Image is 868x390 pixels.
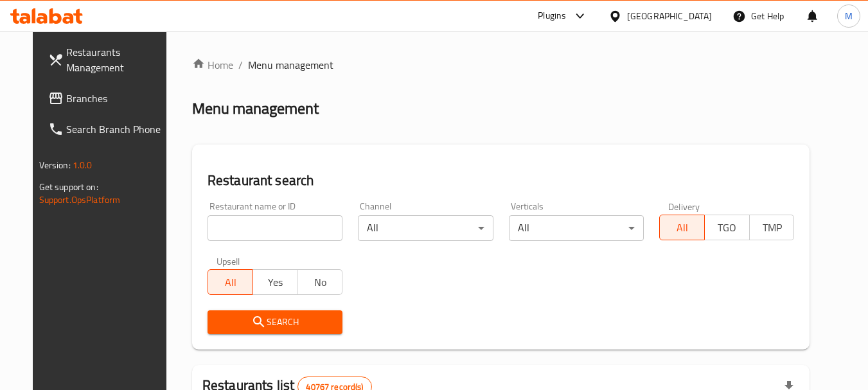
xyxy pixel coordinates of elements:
[297,269,342,295] button: No
[665,218,700,237] span: All
[218,314,332,330] span: Search
[659,215,705,240] button: All
[73,157,93,173] span: 1.0.0
[627,9,712,23] div: [GEOGRAPHIC_DATA]
[38,83,178,114] a: Branches
[39,179,98,195] span: Get support on:
[749,215,795,240] button: TMP
[39,157,71,173] span: Version:
[704,215,750,240] button: TGO
[217,256,240,265] label: Upsell
[258,273,293,292] span: Yes
[238,57,243,73] li: /
[192,57,233,73] a: Home
[192,98,319,119] h2: Menu management
[39,191,121,208] a: Support.OpsPlatform
[710,218,745,237] span: TGO
[66,44,168,75] span: Restaurants Management
[845,9,853,23] span: M
[248,57,333,73] span: Menu management
[208,269,253,295] button: All
[208,171,795,190] h2: Restaurant search
[213,273,248,292] span: All
[252,269,298,295] button: Yes
[66,121,168,137] span: Search Branch Phone
[208,310,342,334] button: Search
[38,37,178,83] a: Restaurants Management
[38,114,178,145] a: Search Branch Phone
[192,57,810,73] nav: breadcrumb
[755,218,790,237] span: TMP
[66,91,168,106] span: Branches
[509,215,644,241] div: All
[358,215,493,241] div: All
[668,202,700,211] label: Delivery
[208,215,342,241] input: Search for restaurant name or ID..
[538,8,566,24] div: Plugins
[303,273,337,292] span: No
